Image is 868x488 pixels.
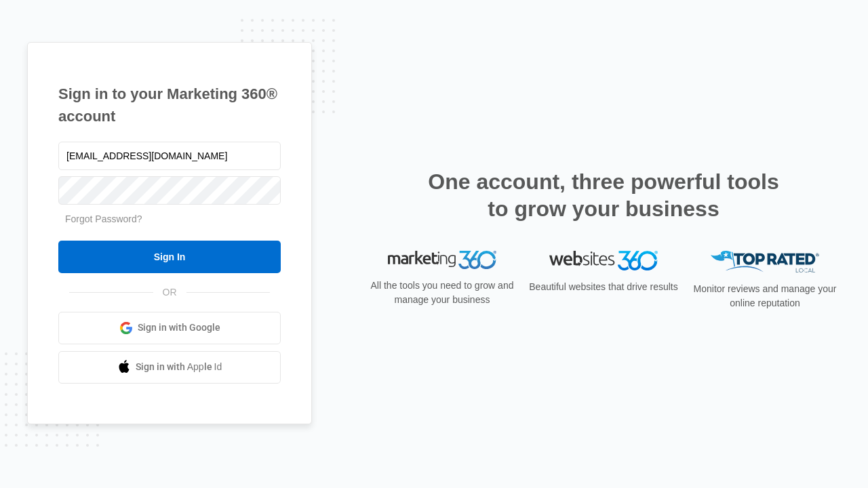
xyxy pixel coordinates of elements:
[58,312,281,344] a: Sign in with Google
[711,251,819,273] img: Top Rated Local
[549,251,658,270] img: Websites 360
[136,360,222,374] span: Sign in with Apple Id
[138,321,220,335] span: Sign in with Google
[424,168,783,222] h2: One account, three powerful tools to grow your business
[366,279,518,307] p: All the tools you need to grow and manage your business
[58,142,281,170] input: Email
[528,280,679,294] p: Beautiful websites that drive results
[388,251,496,270] img: Marketing 360
[153,285,186,300] span: OR
[58,83,281,127] h1: Sign in to your Marketing 360® account
[58,241,281,273] input: Sign In
[689,282,841,310] p: Monitor reviews and manage your online reputation
[65,213,142,224] a: Forgot Password?
[58,351,281,384] a: Sign in with Apple Id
